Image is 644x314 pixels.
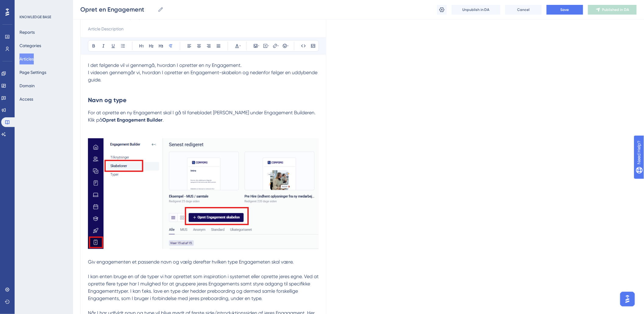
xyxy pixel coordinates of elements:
span: Giv engagementen et passende navn og vælg derefter hvilken type Engagemeten skal være. [88,259,294,265]
span: Published in DA [602,7,629,12]
span: . [163,117,164,123]
input: Article Description [88,25,319,33]
button: Categories [19,40,41,51]
strong: Navn og type [88,96,127,104]
span: Save [561,7,569,12]
button: Domain [19,80,35,91]
button: Unpublish in DA [452,5,500,15]
button: Cancel [505,5,542,15]
button: Published in DA [588,5,637,15]
strong: Opret Engagement Builder [102,117,163,123]
button: Access [19,94,33,105]
span: I videoen gennemgår vi, hvordan I opretter en Engagement-skabelon og nedenfor følger en uddybende... [88,70,319,83]
div: KNOWLEDGE BASE [19,15,51,19]
button: Page Settings [19,67,46,78]
span: I kan enten bruge en af de typer vi har oprettet som inspiration i systemet eller oprette jeres e... [88,274,320,301]
span: I det følgende vil vi gennemgå, hvordan I opretter en ny Engagement. [88,62,242,68]
span: Cancel [517,7,530,12]
button: Reports [19,27,35,38]
iframe: UserGuiding AI Assistant Launcher [618,290,637,308]
span: Unpublish in DA [462,7,490,12]
span: Need Help? [14,2,38,9]
button: Articles [19,53,34,64]
button: Save [547,5,583,15]
span: For at oprette en ny Engagement skal I gå til fanebladet [PERSON_NAME] under Engagement Builderen... [88,110,317,123]
input: Article Name [80,5,155,14]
